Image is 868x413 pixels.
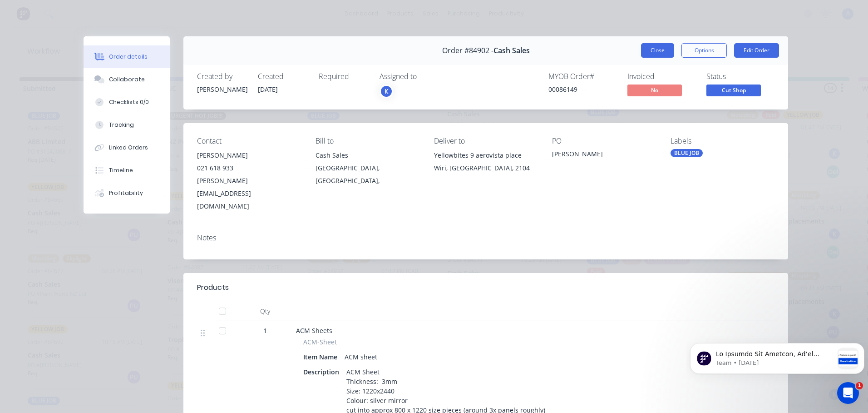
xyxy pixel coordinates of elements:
div: Item Name [303,350,341,363]
span: No [627,85,682,96]
button: Close [641,43,674,58]
div: Tracking [109,121,134,129]
div: Yellowbites 9 aerovista placeWiri, [GEOGRAPHIC_DATA], 2104 [434,149,538,178]
div: Yellowbites 9 aerovista place [434,149,538,162]
div: Timeline [109,166,133,174]
div: Checklists 0/0 [109,98,149,106]
span: 1 [263,326,267,335]
div: Status [706,72,774,81]
button: Order details [84,45,170,68]
button: Collaborate [84,68,170,91]
div: Products [197,282,229,293]
span: Cash Sales [493,46,530,55]
span: Cut Shop [706,85,761,96]
button: Edit Order [734,43,779,58]
button: Cut Shop [706,85,761,98]
div: Bill to [316,137,419,145]
span: ACM-Sheet [303,337,337,347]
div: BLUE JOB [671,149,703,157]
div: Cash Sales [316,149,419,162]
div: Invoiced [627,72,695,81]
div: Created by [197,72,247,81]
div: Qty [238,302,292,320]
div: Linked Orders [109,144,148,152]
span: 1 [856,382,863,389]
span: [DATE] [258,85,278,94]
div: [GEOGRAPHIC_DATA], [GEOGRAPHIC_DATA], [316,162,419,187]
p: Message from Team, sent 2w ago [30,34,148,42]
button: Options [681,43,727,58]
button: Linked Orders [84,136,170,159]
div: Order details [109,53,148,61]
span: ACM Sheets [296,326,332,335]
button: Timeline [84,159,170,182]
div: [PERSON_NAME] [197,149,301,162]
div: MYOB Order # [548,72,616,81]
div: 021 618 933 [197,162,301,174]
div: Description [303,365,343,378]
div: Cash Sales[GEOGRAPHIC_DATA], [GEOGRAPHIC_DATA], [316,149,419,187]
div: PO [552,137,656,145]
div: [PERSON_NAME]021 618 933[PERSON_NAME][EMAIL_ADDRESS][DOMAIN_NAME] [197,149,301,213]
div: Contact [197,137,301,145]
button: K [380,85,393,98]
button: Checklists 0/0 [84,91,170,114]
iframe: Intercom live chat [837,382,859,404]
div: ACM sheet [341,350,381,363]
div: Notes [197,234,774,242]
div: Deliver to [434,137,538,145]
button: Profitability [84,182,170,204]
div: [PERSON_NAME] [552,149,656,162]
div: [PERSON_NAME] [197,85,247,94]
div: [PERSON_NAME][EMAIL_ADDRESS][DOMAIN_NAME] [197,174,301,213]
div: Wiri, [GEOGRAPHIC_DATA], 2104 [434,162,538,174]
div: Created [258,72,308,81]
button: Tracking [84,114,170,136]
div: Assigned to [380,72,470,81]
div: Labels [671,137,774,145]
div: Required [319,72,369,81]
iframe: Intercom notifications message [686,325,868,388]
span: Order #84902 - [442,46,493,55]
div: Collaborate [109,75,145,84]
div: Profitability [109,189,143,197]
div: 00086149 [548,85,616,94]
